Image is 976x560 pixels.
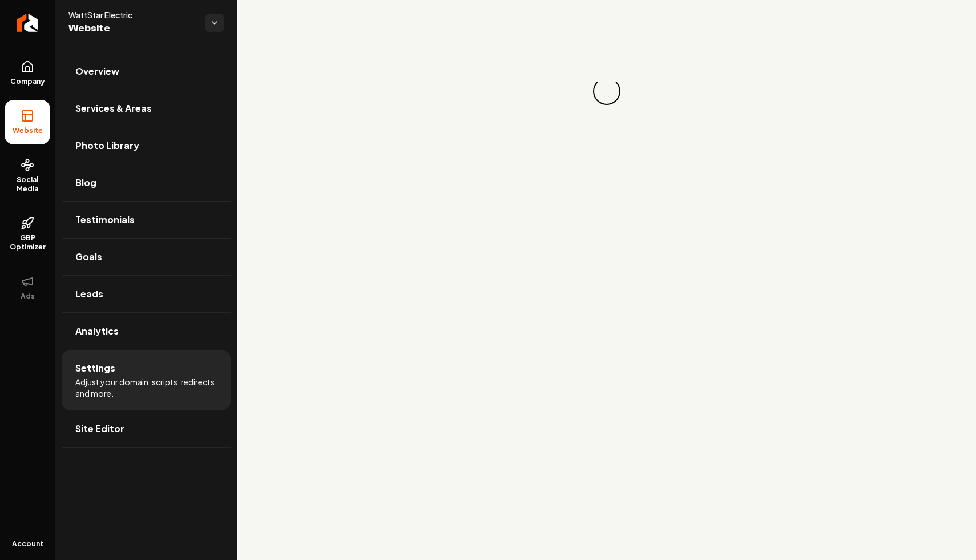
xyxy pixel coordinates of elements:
[5,149,50,203] a: Social Media
[68,9,196,21] span: WattStar Electric
[62,313,231,349] a: Analytics
[68,21,196,37] span: Website
[5,233,50,252] span: GBP Optimizer
[5,207,50,261] a: GBP Optimizer
[62,127,231,164] a: Photo Library
[75,250,102,264] span: Goals
[592,76,622,107] div: Loading
[62,202,231,238] a: Testimonials
[75,361,115,375] span: Settings
[12,539,43,549] span: Account
[16,292,39,301] span: Ads
[62,276,231,312] a: Leads
[75,324,119,338] span: Analytics
[62,410,231,447] a: Site Editor
[5,175,50,194] span: Social Media
[6,77,50,86] span: Company
[75,376,217,399] span: Adjust your domain, scripts, redirects, and more.
[17,14,38,32] img: Rebolt Logo
[8,126,47,135] span: Website
[62,90,231,127] a: Services & Areas
[75,213,135,227] span: Testimonials
[5,265,50,310] button: Ads
[75,422,124,436] span: Site Editor
[75,139,139,152] span: Photo Library
[75,65,119,78] span: Overview
[62,53,231,90] a: Overview
[62,239,231,275] a: Goals
[75,102,152,115] span: Services & Areas
[62,164,231,201] a: Blog
[5,51,50,95] a: Company
[75,176,96,190] span: Blog
[75,287,103,301] span: Leads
